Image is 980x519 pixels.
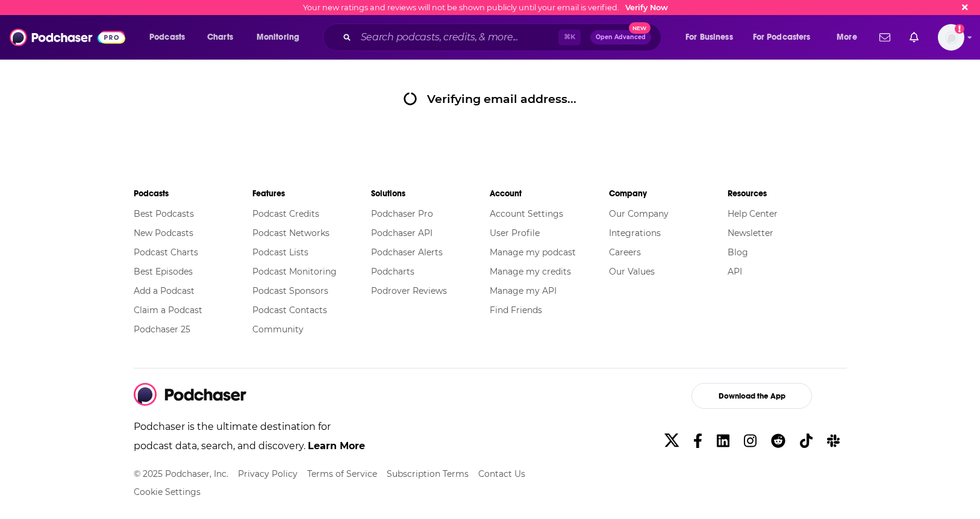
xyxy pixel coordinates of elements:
[308,440,365,452] a: Learn More
[691,383,812,409] button: Download the App
[938,24,964,51] span: Logged in as awallresonate
[134,383,247,406] img: Podchaser - Follow, Share and Rate Podcasts
[753,29,811,46] span: For Podcasters
[141,28,201,47] button: open menu
[387,468,469,479] a: Subscription Terms
[728,247,748,258] a: Blog
[822,427,844,455] a: Slack
[875,27,895,48] a: Show notifications dropdown
[134,228,193,238] a: New Podcasts
[199,28,240,47] a: Charts
[728,228,773,238] a: Newsletter
[629,22,651,34] span: New
[609,228,661,238] a: Integrations
[134,285,195,296] a: Add a Podcast
[828,28,872,47] button: open menu
[252,228,329,238] a: Podcast Networks
[490,305,542,315] a: Find Friends
[371,208,433,219] a: Podchaser Pro
[134,487,201,497] button: Cookie Settings
[660,427,684,455] a: X/Twitter
[134,247,198,258] a: Podcast Charts
[712,427,734,455] a: Linkedin
[745,28,828,47] button: open menu
[685,29,733,46] span: For Business
[134,208,194,219] a: Best Podcasts
[490,285,557,296] a: Manage my API
[207,29,233,46] span: Charts
[766,427,790,455] a: Reddit
[837,29,857,46] span: More
[490,183,608,204] li: Account
[371,183,490,204] li: Solutions
[356,28,558,47] input: Search podcasts, credits, & more...
[688,427,707,455] a: Facebook
[938,24,964,51] button: Show profile menu
[596,34,646,40] span: Open Advanced
[490,228,540,238] a: User Profile
[404,92,576,106] div: Verifying email address...
[134,465,228,482] li: © 2025 Podchaser, Inc.
[252,183,371,204] li: Features
[609,247,641,258] a: Careers
[371,285,447,296] a: Podrover Reviews
[478,468,525,479] a: Contact Us
[490,208,563,219] a: Account Settings
[795,427,817,455] a: TikTok
[134,324,190,335] a: Podchaser 25
[149,29,185,46] span: Podcasts
[625,3,668,12] a: Verify Now
[134,305,202,315] a: Claim a Podcast
[238,468,298,479] a: Privacy Policy
[371,228,432,238] a: Podchaser API
[257,29,299,46] span: Monitoring
[955,24,964,34] svg: Email not verified
[134,417,367,465] p: Podchaser is the ultimate destination for podcast data, search, and discovery.
[657,383,847,409] a: Download the App
[905,27,923,48] a: Show notifications dropdown
[558,30,581,45] span: ⌘ K
[252,285,328,296] a: Podcast Sponsors
[677,28,748,47] button: open menu
[728,266,742,277] a: API
[134,183,252,204] li: Podcasts
[252,208,319,219] a: Podcast Credits
[303,3,668,12] div: Your new ratings and reviews will not be shown publicly until your email is verified.
[252,305,327,315] a: Podcast Contacts
[252,247,308,258] a: Podcast Lists
[938,24,964,51] img: User Profile
[248,28,315,47] button: open menu
[609,208,669,219] a: Our Company
[728,208,778,219] a: Help Center
[739,427,761,455] a: Instagram
[252,324,304,335] a: Community
[252,266,337,277] a: Podcast Monitoring
[334,23,673,51] div: Search podcasts, credits, & more...
[728,183,846,204] li: Resources
[307,468,377,479] a: Terms of Service
[609,183,728,204] li: Company
[371,247,443,258] a: Podchaser Alerts
[590,30,651,45] button: Open AdvancedNew
[10,26,125,49] img: Podchaser - Follow, Share and Rate Podcasts
[609,266,655,277] a: Our Values
[490,266,571,277] a: Manage my credits
[134,266,193,277] a: Best Episodes
[490,247,576,258] a: Manage my podcast
[371,266,414,277] a: Podcharts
